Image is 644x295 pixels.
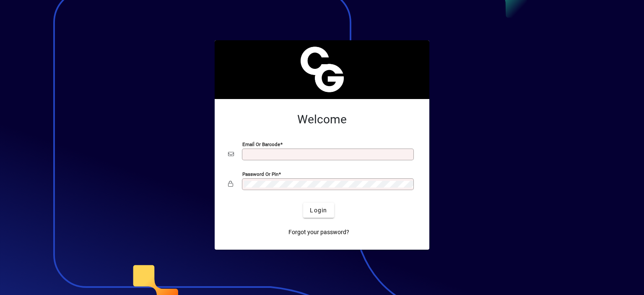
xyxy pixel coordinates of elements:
[288,228,349,237] span: Forgot your password?
[303,203,334,218] button: Login
[310,206,327,215] span: Login
[242,171,278,177] mat-label: Password or Pin
[285,225,353,240] a: Forgot your password?
[228,112,416,127] h2: Welcome
[242,141,280,147] mat-label: Email or Barcode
